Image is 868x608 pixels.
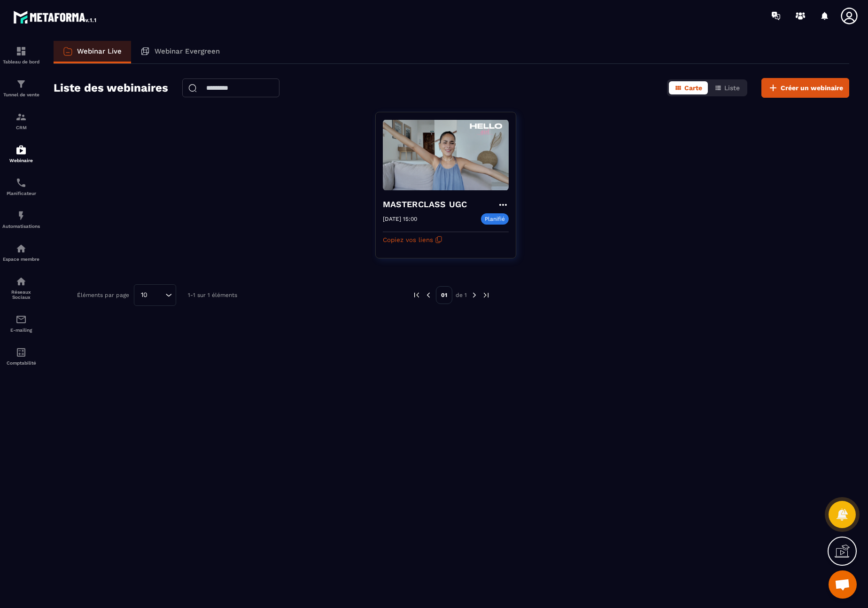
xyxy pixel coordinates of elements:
[2,236,40,269] a: automationsautomationsEspace membre
[383,198,472,211] h4: MASTERCLASS UGC
[2,104,40,137] a: formationformationCRM
[134,284,176,306] div: Search for option
[15,78,27,90] img: formation
[15,314,27,325] img: email
[15,177,27,188] img: scheduler
[15,276,27,287] img: social-network
[412,291,421,299] img: prev
[2,327,40,333] p: E-mailing
[383,232,442,247] button: Copiez vos liens
[13,8,98,25] img: logo
[15,347,27,358] img: accountant
[2,125,40,130] p: CRM
[761,78,849,98] button: Créer un webinaire
[684,84,702,92] span: Carte
[2,39,40,71] a: formationformationTableau de bord
[138,290,151,300] span: 10
[2,289,40,300] p: Réseaux Sociaux
[482,291,490,299] img: next
[54,41,131,63] a: Webinar Live
[77,292,129,298] p: Éléments par page
[54,78,168,97] h2: Liste des webinaires
[2,158,40,163] p: Webinaire
[470,291,479,299] img: next
[2,307,40,340] a: emailemailE-mailing
[15,243,27,254] img: automations
[2,71,40,104] a: formationformationTunnel de vente
[709,81,745,94] button: Liste
[2,360,40,366] p: Comptabilité
[15,210,27,221] img: automations
[2,137,40,170] a: automationsautomationsWebinaire
[481,213,509,225] p: Planifié
[724,84,740,92] span: Liste
[2,224,40,229] p: Automatisations
[2,170,40,203] a: schedulerschedulerPlanificateur
[383,216,417,222] p: [DATE] 15:00
[829,570,857,599] a: Open chat
[15,46,27,57] img: formation
[424,291,433,299] img: prev
[15,111,27,123] img: formation
[2,203,40,236] a: automationsautomationsAutomatisations
[15,144,27,156] img: automations
[77,47,122,55] p: Webinar Live
[669,81,708,94] button: Carte
[155,47,220,55] p: Webinar Evergreen
[2,340,40,373] a: accountantaccountantComptabilité
[151,290,163,300] input: Search for option
[456,291,467,299] p: de 1
[2,191,40,196] p: Planificateur
[436,286,452,304] p: 01
[2,92,40,97] p: Tunnel de vente
[2,59,40,64] p: Tableau de bord
[2,269,40,307] a: social-networksocial-networkRéseaux Sociaux
[188,292,237,298] p: 1-1 sur 1 éléments
[383,119,509,191] img: webinar-background
[781,83,843,93] span: Créer un webinaire
[2,257,40,262] p: Espace membre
